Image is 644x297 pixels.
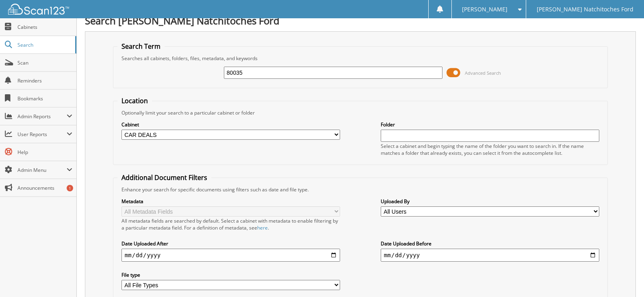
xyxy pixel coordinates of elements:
a: here [257,224,268,231]
legend: Additional Document Filters [117,173,211,182]
span: Announcements [17,184,72,191]
div: 1 [67,185,73,191]
span: Admin Menu [17,167,67,173]
label: Metadata [121,198,340,205]
label: File type [121,271,340,278]
span: Reminders [17,77,72,84]
h1: Search [PERSON_NAME] Natchitoches Ford [85,14,636,27]
span: Search [17,41,71,48]
div: Enhance your search for specific documents using filters such as date and file type. [117,186,603,193]
span: [PERSON_NAME] Natchitoches Ford [537,7,633,12]
div: Optionally limit your search to a particular cabinet or folder [117,109,603,116]
label: Cabinet [121,121,340,128]
span: [PERSON_NAME] [462,7,507,12]
input: end [381,249,599,262]
legend: Location [117,96,152,105]
label: Uploaded By [381,198,599,205]
span: Cabinets [17,24,72,30]
span: Admin Reports [17,113,67,120]
span: Advanced Search [465,70,501,76]
span: Scan [17,59,72,66]
label: Date Uploaded After [121,240,340,247]
legend: Search Term [117,42,165,51]
span: Help [17,149,72,156]
label: Folder [381,121,599,128]
div: Searches all cabinets, folders, files, metadata, and keywords [117,55,603,62]
input: start [121,249,340,262]
img: scan123-logo-white.svg [8,4,69,15]
span: User Reports [17,131,67,138]
span: Bookmarks [17,95,72,102]
label: Date Uploaded Before [381,240,599,247]
div: Select a cabinet and begin typing the name of the folder you want to search in. If the name match... [381,143,599,156]
div: All metadata fields are searched by default. Select a cabinet with metadata to enable filtering b... [121,217,340,231]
